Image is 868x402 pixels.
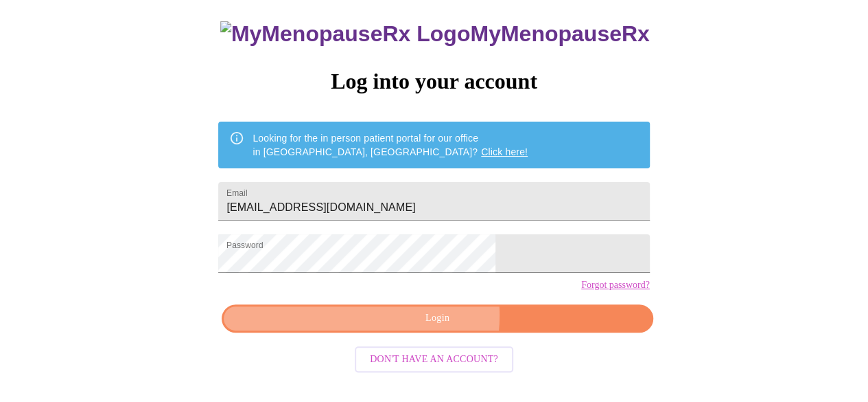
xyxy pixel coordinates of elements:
[253,126,528,164] div: Looking for the in person patient portal for our office in [GEOGRAPHIC_DATA], [GEOGRAPHIC_DATA]?
[237,310,637,327] span: Login
[218,69,649,94] h3: Log into your account
[220,21,470,47] img: MyMenopauseRx Logo
[220,21,650,47] h3: MyMenopauseRx
[222,304,653,333] button: Login
[481,146,528,157] a: Click here!
[581,280,650,291] a: Forgot password?
[351,352,517,364] a: Don't have an account?
[355,346,513,373] button: Don't have an account?
[370,351,498,368] span: Don't have an account?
